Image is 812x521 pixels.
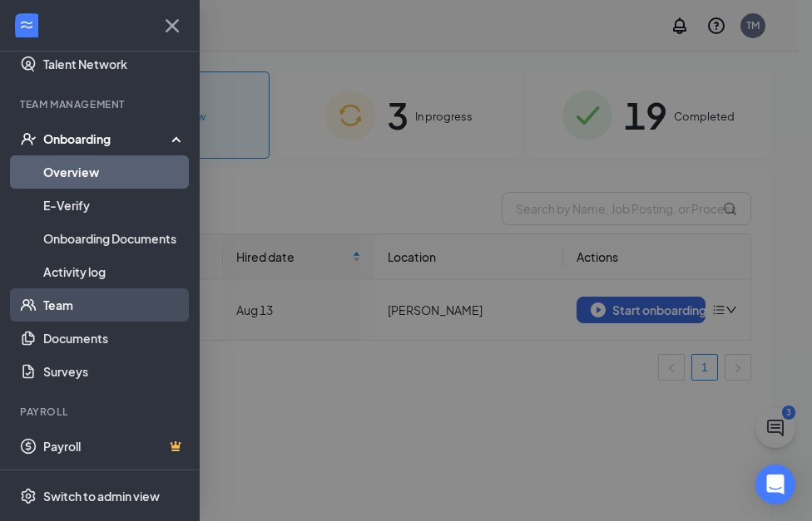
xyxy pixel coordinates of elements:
a: Activity log [43,255,186,288]
svg: Cross [159,12,186,39]
a: Surveys [43,355,186,388]
a: Overview [43,155,186,189]
a: Team [43,288,186,322]
div: Team Management [20,97,182,111]
a: Onboarding Documents [43,222,186,255]
div: Onboarding [43,130,171,147]
a: Documents [43,322,186,355]
svg: WorkstreamLogo [18,17,35,33]
svg: Settings [20,488,37,504]
div: Payroll [20,405,182,419]
a: PayrollCrown [43,430,186,463]
a: E-Verify [43,189,186,222]
div: Open Intercom Messenger [755,464,795,504]
svg: UserCheck [20,130,37,147]
div: Switch to admin view [43,488,160,504]
a: Talent Network [43,47,186,81]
